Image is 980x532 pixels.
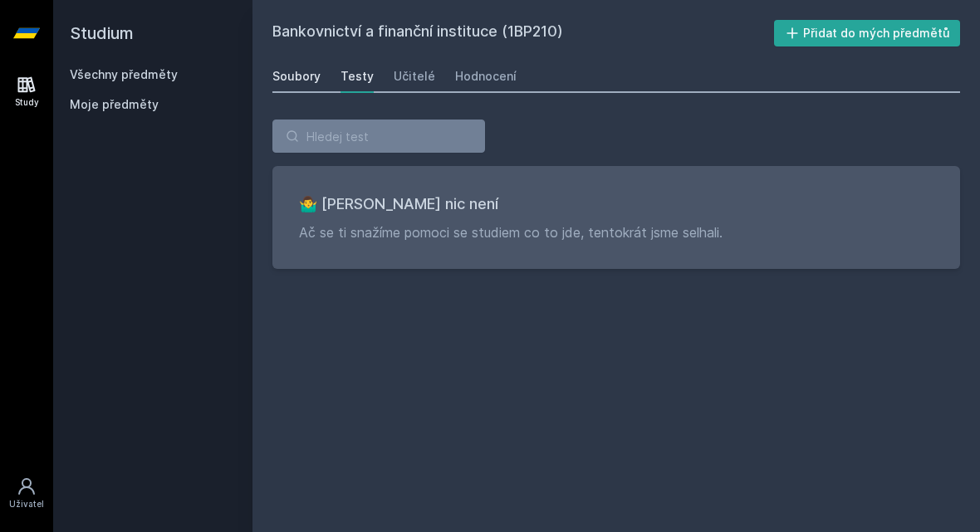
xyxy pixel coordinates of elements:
[3,468,50,519] a: Uživatel
[341,60,374,93] a: Testy
[272,68,321,85] div: Soubory
[15,96,39,109] div: Study
[455,68,517,85] div: Hodnocení
[9,498,44,510] div: Uživatel
[394,68,435,85] div: Učitelé
[341,68,374,85] div: Testy
[774,20,961,46] button: Přidat do mých předmětů
[299,222,933,242] p: Ač se ti snažíme pomoci se studiem co to jde, tentokrát jsme selhali.
[455,60,517,93] a: Hodnocení
[70,67,178,81] a: Všechny předměty
[3,66,50,117] a: Study
[272,20,774,46] h2: Bankovnictví a finanční instituce (1BP210)
[299,193,933,216] h3: 🤷‍♂️ [PERSON_NAME] nic není
[272,120,485,153] input: Hledej test
[272,60,321,93] a: Soubory
[394,60,435,93] a: Učitelé
[70,96,159,113] span: Moje předměty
